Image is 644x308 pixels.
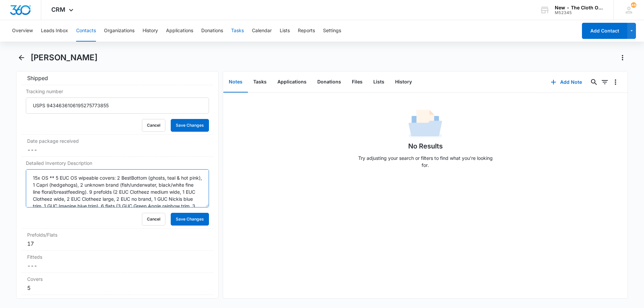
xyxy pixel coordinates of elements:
button: Tasks [231,20,244,42]
button: Save Changes [171,213,209,226]
button: Applications [272,72,312,93]
div: Prefolds/Flats17 [22,229,213,251]
button: Add Note [544,74,589,90]
button: Settings [323,20,341,42]
button: Files [346,72,368,93]
span: CRM [51,6,65,13]
button: Search... [589,77,599,87]
button: Notes [223,72,248,93]
button: Organizations [104,20,135,42]
button: Lists [368,72,390,93]
div: account name [555,5,604,10]
button: Actions [617,52,628,63]
button: Leads Inbox [41,20,68,42]
button: Calendar [252,20,272,42]
h1: No Results [408,141,443,151]
div: Shipped [27,74,208,82]
div: Distribution MethodShipped [22,63,213,85]
button: Overflow Menu [610,77,621,87]
button: Reports [298,20,315,42]
input: Tracking number [26,98,209,114]
label: Detailed Inventory Description [26,160,209,167]
button: Contacts [76,20,96,42]
button: Cancel [142,119,165,132]
textarea: 15x OS ** 5 EUC OS wipeable covers: 2 BestBottom (ghosts, teal & hot pink), 1 Capri (hedgehogs), ... [26,169,209,207]
button: Add Contact [582,23,627,39]
button: History [390,72,417,93]
label: Covers [27,275,208,283]
button: Donations [312,72,346,93]
button: Back [16,52,26,63]
button: Filters [599,77,610,87]
button: Tasks [248,72,272,93]
p: Try adjusting your search or filters to find what you’re looking for. [355,155,496,169]
label: Date package received [27,137,208,144]
label: Fitteds [27,253,208,260]
h1: [PERSON_NAME] [31,53,98,63]
div: Fitteds--- [22,251,213,273]
button: History [143,20,158,42]
button: Cancel [142,213,165,226]
button: Overview [12,20,33,42]
div: 5 [27,284,208,292]
label: Inserts/Doublers [27,298,208,305]
button: Save Changes [171,119,209,132]
div: notifications count [631,2,636,8]
div: account id [555,10,604,15]
button: Donations [201,20,223,42]
button: Applications [166,20,193,42]
div: Date package received--- [22,135,213,157]
div: 17 [27,240,208,248]
dd: --- [27,262,208,270]
button: Lists [280,20,290,42]
label: Prefolds/Flats [27,231,208,238]
span: 48 [631,2,636,8]
img: No Data [409,108,442,141]
label: Tracking number [26,88,209,95]
div: Covers5 [22,273,213,295]
dd: --- [27,146,208,154]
